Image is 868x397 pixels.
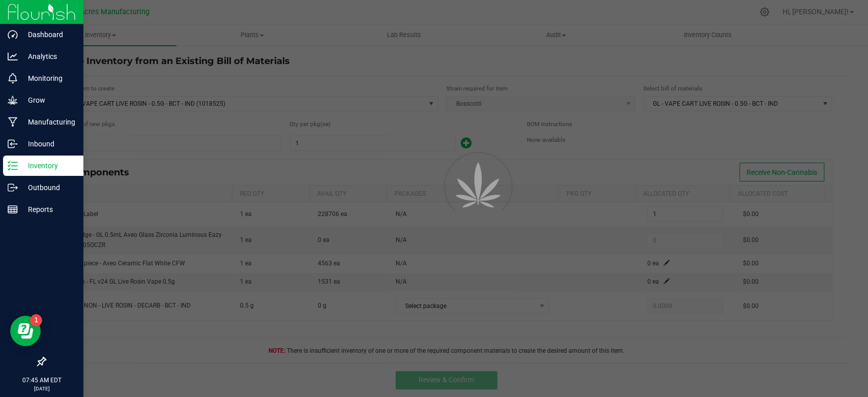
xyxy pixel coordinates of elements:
p: [DATE] [5,385,79,392]
p: Dashboard [18,28,79,41]
inline-svg: Inbound [8,139,18,149]
p: Inbound [18,138,79,150]
inline-svg: Monitoring [8,73,18,83]
p: 07:45 AM EDT [5,376,79,385]
inline-svg: Reports [8,204,18,215]
iframe: Resource center [10,316,41,346]
inline-svg: Analytics [8,51,18,62]
p: Monitoring [18,72,79,84]
p: Manufacturing [18,116,79,128]
inline-svg: Outbound [8,182,18,193]
inline-svg: Inventory [8,161,18,171]
p: Outbound [18,181,79,194]
p: Reports [18,203,79,216]
iframe: Resource center unread badge [30,314,42,326]
p: Analytics [18,50,79,63]
inline-svg: Grow [8,95,18,105]
p: Inventory [18,160,79,172]
inline-svg: Manufacturing [8,117,18,127]
p: Grow [18,94,79,106]
inline-svg: Dashboard [8,29,18,40]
